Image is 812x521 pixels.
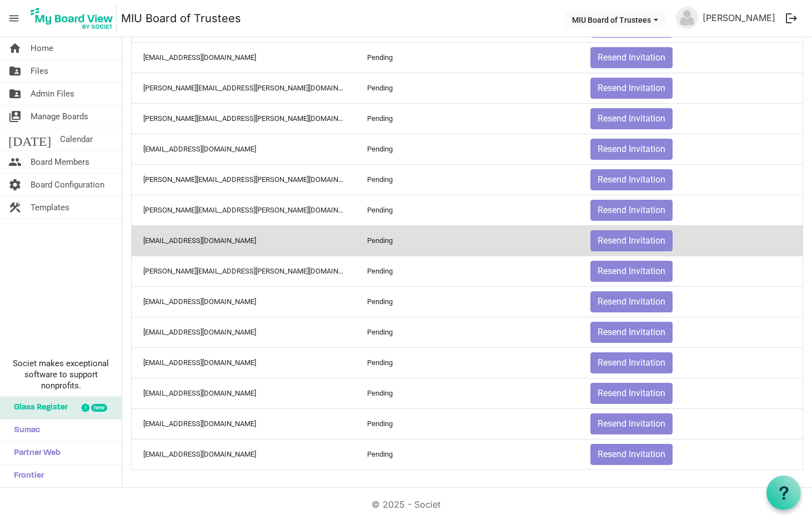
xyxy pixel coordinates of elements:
button: Resend Invitation [590,383,673,404]
td: vernonkatz@me.com column header Email Address [132,286,355,317]
td: fredg@lisco.com column header Email Address [132,225,355,256]
td: Resend Invitation is template cell column header [579,378,803,408]
button: MIU Board of Trustees dropdownbutton [565,12,665,27]
td: chris@hartnett.com column header Email Address [132,256,355,286]
td: vargiro@mac.com column header Email Address [132,42,355,73]
span: folder_shared [8,83,22,105]
button: Resend Invitation [590,322,673,343]
span: menu [3,8,24,29]
td: Pending column header Invitation Status [355,408,579,439]
a: © 2025 - Societ [372,499,440,510]
a: [PERSON_NAME] [698,7,780,29]
td: Resend Invitation is template cell column header [579,73,803,103]
button: Resend Invitation [590,261,673,282]
td: Pending column header Invitation Status [355,73,579,103]
span: people [8,151,22,173]
button: Resend Invitation [590,78,673,99]
span: Admin Files [31,83,74,105]
span: home [8,37,22,59]
span: Board Configuration [31,174,104,196]
td: jeffrey.abramson@towercompanies.com column header Email Address [132,73,355,103]
td: paul.gelderloos@maharishi.net column header Email Address [132,164,355,195]
button: logout [780,7,803,30]
td: Pending column header Invitation Status [355,134,579,164]
td: Resend Invitation is template cell column header [579,103,803,134]
td: glazer@haas.berkeley.edu column header Email Address [132,195,355,225]
td: Pending column header Invitation Status [355,378,579,408]
span: [DATE] [8,128,51,150]
td: Resend Invitation is template cell column header [579,164,803,195]
td: Pending column header Invitation Status [355,42,579,73]
td: Resend Invitation is template cell column header [579,256,803,286]
span: Calendar [60,128,93,150]
td: Resend Invitation is template cell column header [579,225,803,256]
span: settings [8,174,22,196]
td: Pending column header Invitation Status [355,225,579,256]
button: Resend Invitation [590,230,673,251]
td: Pending column header Invitation Status [355,103,579,134]
span: construction [8,196,22,219]
td: Resend Invitation is template cell column header [579,286,803,317]
button: Resend Invitation [590,108,673,129]
button: Resend Invitation [590,200,673,221]
span: Societ makes exceptional software to support nonprofits. [5,358,117,391]
span: Sumac [8,419,40,442]
span: switch_account [8,105,22,128]
td: jonik11@aol.com column header Email Address [132,317,355,347]
span: Partner Web [8,442,61,464]
img: My Board View Logo [27,4,117,32]
td: bdaniels@tm.org column header Email Address [132,134,355,164]
span: Home [31,37,53,59]
button: Resend Invitation [590,47,673,68]
td: ramani.ayer@gmail.com column header Email Address [132,103,355,134]
td: Resend Invitation is template cell column header [579,347,803,378]
td: tmclaugh@iowatelecom.net column header Email Address [132,347,355,378]
td: garg002@libero.it column header Email Address [132,439,355,469]
td: Pending column header Invitation Status [355,317,579,347]
span: Board Members [31,151,89,173]
span: folder_shared [8,60,22,82]
td: ravi@cbccusa.com column header Email Address [132,378,355,408]
span: Manage Boards [31,105,88,128]
td: Pending column header Invitation Status [355,439,579,469]
td: Pending column header Invitation Status [355,286,579,317]
td: Resend Invitation is template cell column header [579,408,803,439]
button: Resend Invitation [590,352,673,373]
button: Resend Invitation [590,139,673,160]
td: Pending column header Invitation Status [355,256,579,286]
button: Resend Invitation [590,413,673,434]
td: Pending column header Invitation Status [355,195,579,225]
td: srubin108@gmail.com column header Email Address [132,408,355,439]
td: Resend Invitation is template cell column header [579,195,803,225]
td: Resend Invitation is template cell column header [579,134,803,164]
span: Glass Register [8,397,68,419]
td: Resend Invitation is template cell column header [579,317,803,347]
div: new [91,404,107,412]
img: no-profile-picture.svg [676,7,698,29]
span: Templates [31,196,69,219]
button: Resend Invitation [590,291,673,312]
td: Pending column header Invitation Status [355,347,579,378]
span: Frontier [8,465,44,487]
td: Resend Invitation is template cell column header [579,439,803,469]
button: Resend Invitation [590,444,673,465]
a: MIU Board of Trustees [121,7,241,29]
button: Resend Invitation [590,169,673,190]
a: My Board View Logo [27,4,121,32]
span: Files [31,60,48,82]
td: Pending column header Invitation Status [355,164,579,195]
td: Resend Invitation is template cell column header [579,42,803,73]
